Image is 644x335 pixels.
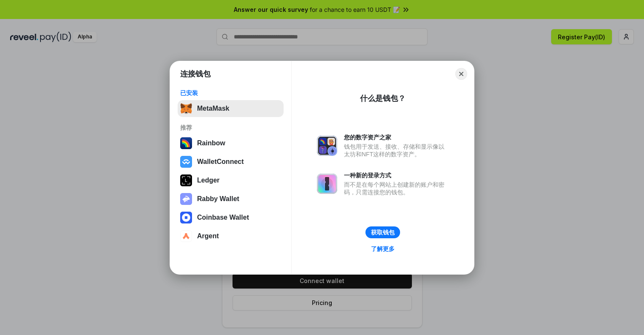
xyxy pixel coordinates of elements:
img: svg+xml,%3Csvg%20width%3D%2228%22%20height%3D%2228%22%20viewBox%3D%220%200%2028%2028%22%20fill%3D... [180,212,192,223]
div: Rabby Wallet [197,195,239,203]
a: 了解更多 [366,243,400,254]
div: Ledger [197,177,219,184]
button: WalletConnect [178,153,284,170]
img: svg+xml,%3Csvg%20width%3D%2228%22%20height%3D%2228%22%20viewBox%3D%220%200%2028%2028%22%20fill%3D... [180,230,192,242]
button: Rainbow [178,135,284,152]
button: Ledger [178,172,284,189]
button: Rabby Wallet [178,191,284,207]
img: svg+xml,%3Csvg%20xmlns%3D%22http%3A%2F%2Fwww.w3.org%2F2000%2Fsvg%22%20width%3D%2228%22%20height%3... [180,174,192,186]
img: svg+xml,%3Csvg%20fill%3D%22none%22%20height%3D%2233%22%20viewBox%3D%220%200%2035%2033%22%20width%... [180,103,192,114]
button: Close [455,68,467,80]
img: svg+xml,%3Csvg%20width%3D%22120%22%20height%3D%22120%22%20viewBox%3D%220%200%20120%20120%22%20fil... [180,137,192,149]
h1: 连接钱包 [180,69,211,79]
div: 钱包用于发送、接收、存储和显示像以太坊和NFT这样的数字资产。 [344,143,449,158]
button: Coinbase Wallet [178,209,284,226]
div: 而不是在每个网站上创建新的账户和密码，只需连接您的钱包。 [344,181,449,196]
img: svg+xml,%3Csvg%20xmlns%3D%22http%3A%2F%2Fwww.w3.org%2F2000%2Fsvg%22%20fill%3D%22none%22%20viewBox... [317,136,337,156]
img: svg+xml,%3Csvg%20width%3D%2228%22%20height%3D%2228%22%20viewBox%3D%220%200%2028%2028%22%20fill%3D... [180,156,192,168]
div: Rainbow [197,139,225,147]
div: 已安装 [180,89,281,97]
div: 您的数字资产之家 [344,133,449,141]
button: Argent [178,228,284,245]
div: Coinbase Wallet [197,214,249,221]
button: MetaMask [178,100,284,117]
div: Argent [197,232,219,240]
div: MetaMask [197,105,229,112]
img: svg+xml,%3Csvg%20xmlns%3D%22http%3A%2F%2Fwww.w3.org%2F2000%2Fsvg%22%20fill%3D%22none%22%20viewBox... [317,174,337,194]
div: 推荐 [180,124,281,131]
div: 什么是钱包？ [360,93,406,103]
div: 获取钱包 [371,229,395,236]
img: svg+xml,%3Csvg%20xmlns%3D%22http%3A%2F%2Fwww.w3.org%2F2000%2Fsvg%22%20fill%3D%22none%22%20viewBox... [180,193,192,205]
div: WalletConnect [197,158,244,166]
div: 一种新的登录方式 [344,172,449,179]
button: 获取钱包 [365,226,400,238]
div: 了解更多 [371,245,395,253]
